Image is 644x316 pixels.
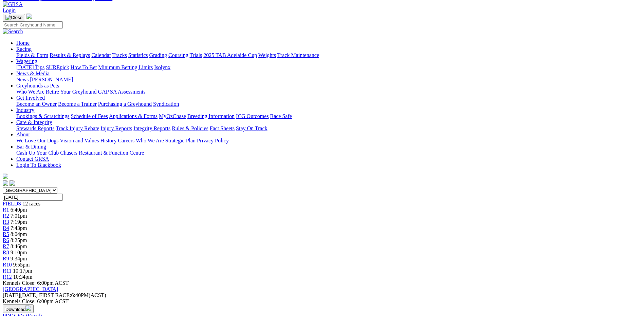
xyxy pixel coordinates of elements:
a: Weights [258,52,276,58]
img: GRSA [3,1,23,7]
a: Get Involved [16,95,45,101]
a: Become an Owner [16,101,57,107]
img: Close [5,15,22,20]
a: Become a Trainer [58,101,97,107]
a: 2025 TAB Adelaide Cup [203,52,257,58]
span: 12 races [22,201,40,206]
a: R6 [3,237,9,243]
a: Track Maintenance [277,52,319,58]
a: Wagering [16,58,37,64]
a: FIELDS [3,201,21,206]
span: 6:40pm [11,207,27,213]
button: Toggle navigation [3,14,25,21]
a: Coursing [168,52,188,58]
a: Racing [16,46,32,52]
a: R8 [3,250,9,255]
a: Careers [118,138,134,143]
span: 10:17pm [13,268,32,274]
a: [DATE] Tips [16,64,44,70]
span: 7:19pm [11,219,27,225]
div: News & Media [16,77,641,83]
span: 8:25pm [11,237,27,243]
a: Fact Sheets [210,125,235,131]
span: 9:55pm [13,262,30,268]
span: Kennels Close: 6:00pm ACST [3,280,69,286]
span: R5 [3,231,9,237]
a: R11 [3,268,12,274]
a: R12 [3,274,12,280]
a: ICG Outcomes [236,113,269,119]
a: We Love Our Dogs [16,138,58,143]
a: GAP SA Assessments [98,89,146,95]
a: Stewards Reports [16,125,54,131]
div: About [16,138,641,144]
a: [GEOGRAPHIC_DATA] [3,286,58,292]
a: Breeding Information [187,113,235,119]
div: Wagering [16,64,641,71]
input: Select date [3,194,63,201]
a: Strategic Plan [165,138,196,143]
img: logo-grsa-white.png [3,174,8,179]
a: Bookings & Scratchings [16,113,69,119]
img: download.svg [25,305,31,311]
span: 9:10pm [11,250,27,255]
a: Login [3,7,16,13]
a: Home [16,40,30,46]
a: Integrity Reports [133,125,170,131]
a: Fields & Form [16,52,48,58]
div: Kennels Close: 6:00pm ACST [3,298,641,304]
a: Vision and Values [60,138,99,143]
a: Bar & Dining [16,144,46,150]
a: News & Media [16,71,50,76]
a: R3 [3,219,9,225]
div: Bar & Dining [16,150,641,156]
a: Trials [189,52,202,58]
a: Isolynx [154,64,170,70]
div: Get Involved [16,101,641,107]
a: Greyhounds as Pets [16,83,59,88]
a: [PERSON_NAME] [30,77,73,82]
a: Syndication [153,101,179,107]
div: Industry [16,113,641,119]
a: Purchasing a Greyhound [98,101,152,107]
a: How To Bet [71,64,97,70]
a: Contact GRSA [16,156,49,162]
img: facebook.svg [3,180,8,186]
a: Track Injury Rebate [56,125,99,131]
span: 6:40PM(ACST) [39,292,106,298]
a: R7 [3,243,9,249]
a: Industry [16,107,34,113]
a: R9 [3,256,9,261]
a: R4 [3,225,9,231]
span: 8:46pm [11,243,27,249]
span: R2 [3,213,9,219]
a: Care & Integrity [16,119,52,125]
div: Racing [16,52,641,58]
a: Injury Reports [100,125,132,131]
a: Privacy Policy [197,138,229,143]
a: Stay On Track [236,125,267,131]
span: FIRST RACE: [39,292,71,298]
input: Search [3,21,63,28]
a: Who We Are [136,138,164,143]
div: Greyhounds as Pets [16,89,641,95]
a: Applications & Forms [109,113,158,119]
a: R10 [3,262,12,268]
a: Minimum Betting Limits [98,64,153,70]
a: Cash Up Your Club [16,150,59,156]
a: About [16,132,30,137]
a: Grading [149,52,167,58]
a: R1 [3,207,9,213]
a: History [100,138,116,143]
a: Race Safe [270,113,292,119]
a: SUREpick [46,64,69,70]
